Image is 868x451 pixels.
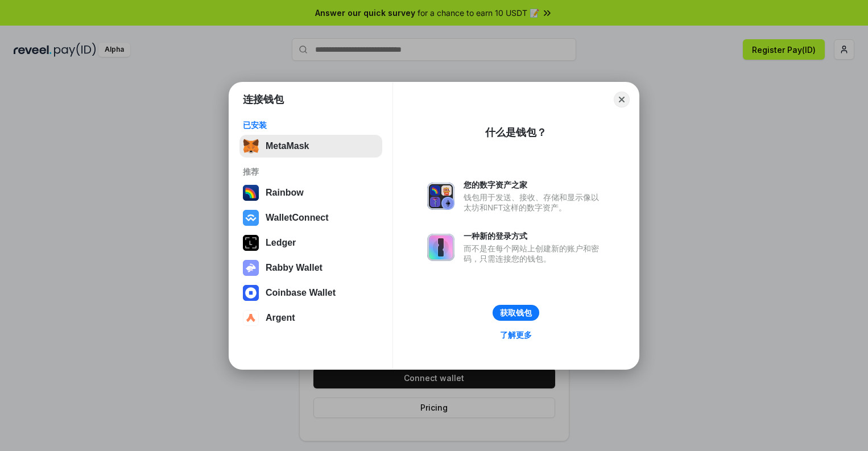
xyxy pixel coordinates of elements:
div: Ledger [266,238,296,248]
img: svg+xml,%3Csvg%20xmlns%3D%22http%3A%2F%2Fwww.w3.org%2F2000%2Fsvg%22%20fill%3D%22none%22%20viewBox... [427,234,454,261]
div: Coinbase Wallet [266,288,336,298]
a: 了解更多 [493,328,539,342]
div: 而不是在每个网站上创建新的账户和密码，只需连接您的钱包。 [464,243,605,264]
button: Coinbase Wallet [239,282,382,304]
div: 获取钱包 [500,308,532,318]
img: svg+xml,%3Csvg%20xmlns%3D%22http%3A%2F%2Fwww.w3.org%2F2000%2Fsvg%22%20width%3D%2228%22%20height%3... [243,235,259,251]
img: svg+xml,%3Csvg%20fill%3D%22none%22%20height%3D%2233%22%20viewBox%3D%220%200%2035%2033%22%20width%... [243,138,259,154]
button: MetaMask [239,135,382,158]
img: svg+xml,%3Csvg%20xmlns%3D%22http%3A%2F%2Fwww.w3.org%2F2000%2Fsvg%22%20fill%3D%22none%22%20viewBox... [243,260,259,276]
img: svg+xml,%3Csvg%20width%3D%22120%22%20height%3D%22120%22%20viewBox%3D%220%200%20120%20120%22%20fil... [243,185,259,201]
button: Argent [239,307,382,329]
div: 什么是钱包？ [485,126,547,139]
button: Rainbow [239,181,382,204]
div: Rabby Wallet [266,263,323,273]
div: 一种新的登录方式 [464,231,605,241]
img: svg+xml,%3Csvg%20width%3D%2228%22%20height%3D%2228%22%20viewBox%3D%220%200%2028%2028%22%20fill%3D... [243,285,259,301]
img: svg+xml,%3Csvg%20xmlns%3D%22http%3A%2F%2Fwww.w3.org%2F2000%2Fsvg%22%20fill%3D%22none%22%20viewBox... [427,183,454,210]
img: svg+xml,%3Csvg%20width%3D%2228%22%20height%3D%2228%22%20viewBox%3D%220%200%2028%2028%22%20fill%3D... [243,310,259,326]
div: 了解更多 [500,330,532,340]
div: 钱包用于发送、接收、存储和显示像以太坊和NFT这样的数字资产。 [464,192,605,213]
div: 推荐 [243,167,379,177]
div: Rainbow [266,188,304,198]
div: MetaMask [266,141,309,151]
button: Ledger [239,231,382,254]
div: WalletConnect [266,213,329,223]
button: Rabby Wallet [239,256,382,279]
button: 获取钱包 [493,305,539,321]
div: Argent [266,313,295,323]
h1: 连接钱包 [243,93,284,106]
button: Close [614,92,630,107]
img: svg+xml,%3Csvg%20width%3D%2228%22%20height%3D%2228%22%20viewBox%3D%220%200%2028%2028%22%20fill%3D... [243,210,259,226]
div: 已安装 [243,120,379,130]
button: WalletConnect [239,206,382,229]
div: 您的数字资产之家 [464,180,605,190]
